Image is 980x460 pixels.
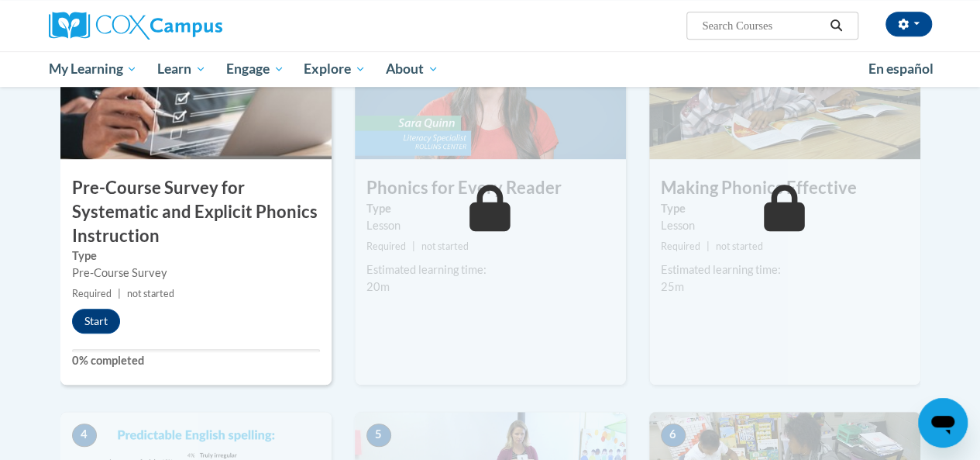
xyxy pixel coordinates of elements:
span: not started [127,288,174,299]
h3: Pre-Course Survey for Systematic and Explicit Phonics Instruction [60,176,332,247]
img: Cox Campus [49,12,222,40]
span: 4 [72,424,97,447]
h3: Phonics for Every Reader [355,176,626,200]
span: Engage [226,60,284,78]
div: Pre-Course Survey [72,265,320,282]
div: Estimated learning time: [661,261,909,278]
button: Search [824,16,848,35]
span: My Learning [48,60,137,78]
span: not started [421,240,469,252]
div: Lesson [366,217,614,234]
span: Required [661,240,700,252]
span: Required [366,240,406,252]
a: My Learning [39,51,148,87]
span: About [386,60,438,78]
span: Explore [304,60,366,78]
span: 25m [661,280,684,293]
label: Type [661,200,909,217]
span: Required [72,288,112,299]
span: 6 [661,424,686,447]
span: | [707,240,710,252]
a: En español [858,53,944,85]
span: 20m [366,280,390,293]
a: About [376,51,449,87]
button: Start [72,309,120,334]
a: Explore [294,51,376,87]
div: Lesson [661,217,909,234]
label: Type [366,200,614,217]
span: 5 [366,424,391,447]
a: Cox Campus [49,12,328,40]
input: Search Courses [700,16,824,35]
span: Learn [157,60,206,78]
iframe: Button to launch messaging window [918,398,968,448]
a: Learn [147,51,216,87]
span: | [412,240,415,252]
span: not started [716,240,763,252]
button: Account Settings [885,12,932,36]
div: Main menu [37,51,944,87]
span: En español [868,61,934,77]
span: | [118,288,121,299]
a: Engage [216,51,294,87]
h3: Making Phonics Effective [649,176,920,200]
label: Type [72,247,320,265]
label: 0% completed [72,352,320,369]
div: Estimated learning time: [366,261,614,278]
